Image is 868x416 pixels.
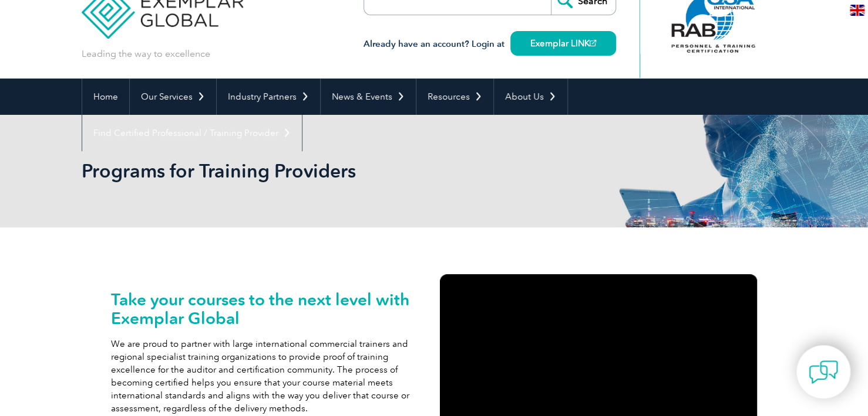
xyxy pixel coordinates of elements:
[82,115,302,151] a: Find Certified Professional / Training Provider
[416,79,493,115] a: Resources
[809,357,838,387] img: contact-chat.png
[364,37,616,52] h3: Already have an account? Login at
[850,5,864,16] img: en
[510,31,616,56] a: Exemplar LINK
[494,79,567,115] a: About Us
[217,79,320,115] a: Industry Partners
[82,162,575,180] h2: Programs for Training Providers
[321,79,416,115] a: News & Events
[590,40,596,46] img: open_square.png
[82,79,129,115] a: Home
[111,290,428,328] h2: Take your courses to the next level with Exemplar Global
[111,337,428,415] p: We are proud to partner with large international commercial trainers and regional specialist trai...
[130,79,216,115] a: Our Services
[82,47,210,60] p: Leading the way to excellence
